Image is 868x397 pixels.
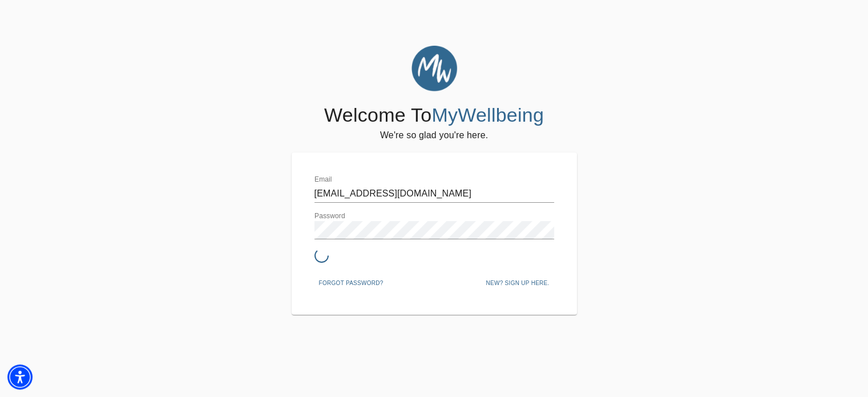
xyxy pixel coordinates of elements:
button: New? Sign up here. [481,275,554,292]
h4: Welcome To [324,103,544,127]
label: Email [314,177,332,183]
span: New? Sign up here. [486,278,549,288]
div: Accessibility Menu [7,364,33,390]
span: Forgot password? [319,278,383,288]
span: MyWellbeing [431,104,544,126]
label: Password [314,213,345,220]
a: Forgot password? [314,278,388,287]
button: Forgot password? [314,275,388,292]
h6: We're so glad you're here. [380,127,488,143]
img: MyWellbeing [411,46,457,91]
